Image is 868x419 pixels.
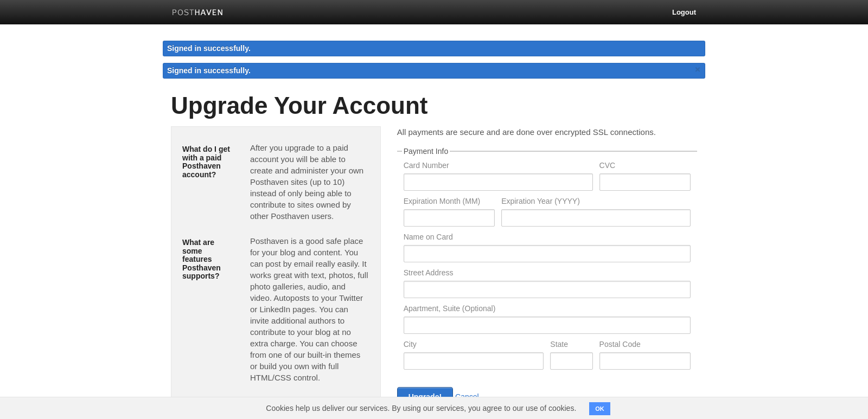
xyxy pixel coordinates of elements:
[182,238,234,280] h5: What are some features Posthaven supports?
[397,126,697,138] p: All payments are secure and are done over encrypted SSL connections.
[255,397,587,419] span: Cookies help us deliver our services. By using our services, you agree to our use of cookies.
[171,93,697,119] h1: Upgrade Your Account
[599,162,691,172] label: CVC
[550,340,592,351] label: State
[599,340,691,351] label: Postal Code
[693,63,703,76] a: ×
[589,402,610,415] button: OK
[404,197,495,208] label: Expiration Month (MM)
[163,41,705,56] div: Signed in successfully.
[172,9,224,17] img: Posthaven-bar
[404,340,544,351] label: City
[501,197,691,208] label: Expiration Year (YYYY)
[167,66,251,75] span: Signed in successfully.
[250,235,369,383] p: Posthaven is a good safe place for your blog and content. You can post by email really easily. It...
[404,269,691,279] label: Street Address
[404,305,691,315] label: Apartment, Suite (Optional)
[404,162,593,172] label: Card Number
[397,387,453,407] input: Upgrade!
[402,147,450,155] legend: Payment Info
[250,142,369,222] p: After you upgrade to a paid account you will be able to create and administer your own Posthaven ...
[182,145,234,179] h5: What do I get with a paid Posthaven account?
[455,392,479,401] a: Cancel
[404,233,691,243] label: Name on Card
